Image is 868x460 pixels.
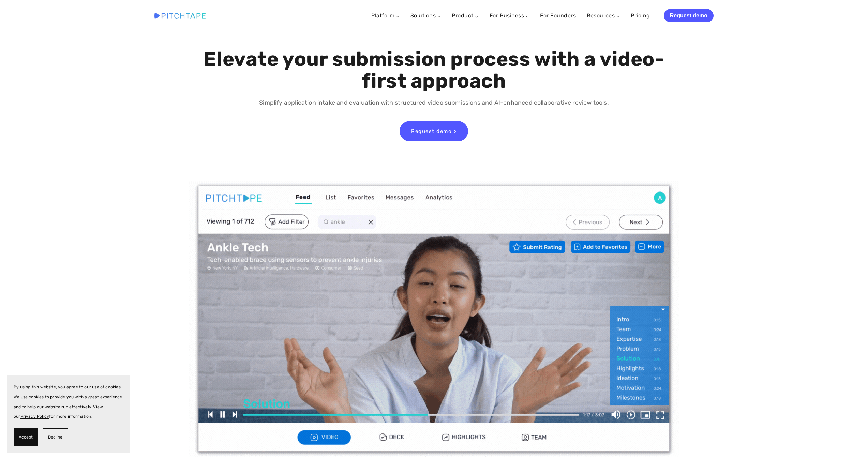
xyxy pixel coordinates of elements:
[202,48,666,92] h1: Elevate your submission process with a video-first approach
[14,382,123,421] p: By using this website, you agree to our use of cookies. We use cookies to provide you with a grea...
[19,432,33,442] span: Accept
[371,12,400,19] a: Platform ⌵
[631,10,650,22] a: Pricing
[400,121,468,141] a: Request demo >
[7,375,130,453] section: Cookie banner
[540,10,576,22] a: For Founders
[664,9,714,22] a: Request demo
[834,427,868,460] div: Chat-Widget
[20,414,49,419] a: Privacy Policy
[410,12,441,19] a: Solutions ⌵
[154,13,206,18] img: Pitchtape | Video Submission Management Software
[834,427,868,460] iframe: Chat Widget
[452,12,478,19] a: Product ⌵
[490,12,529,19] a: For Business ⌵
[202,98,666,108] p: Simplify application intake and evaluation with structured video submissions and AI-enhanced coll...
[48,432,62,442] span: Decline
[14,428,38,446] button: Accept
[587,12,620,19] a: Resources ⌵
[43,428,68,446] button: Decline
